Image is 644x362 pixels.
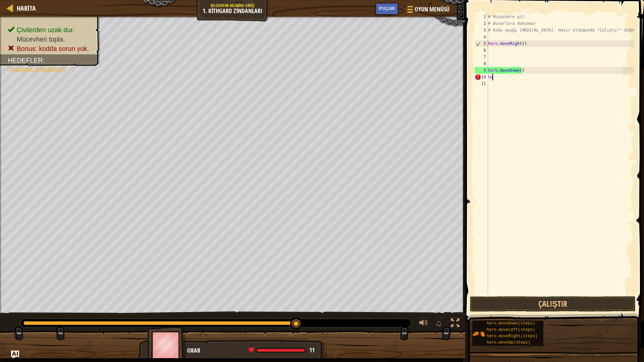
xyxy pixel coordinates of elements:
div: 5 [475,40,488,47]
div: 11 [475,80,488,87]
span: Hedefler [8,57,43,64]
span: ♫ [435,318,442,328]
div: 4 [475,34,488,40]
img: portrait.png [472,327,485,340]
span: hero.moveRight(steps) [487,334,537,339]
div: health: 11 / 11 [249,347,315,353]
span: Tamamlanmamış [8,66,65,73]
li: Bonus: kodda sorun yok. [8,44,93,53]
button: Tam ekran değiştir [448,317,462,331]
button: Sesi ayarla [417,317,430,331]
span: Oyun Menüsü [415,5,449,14]
button: ♫ [434,317,445,331]
span: Bonus: kodda sorun yok. [17,45,89,52]
div: 2 [475,20,488,27]
span: : [43,57,45,64]
li: Çivilerden uzak dur. [8,25,93,35]
div: 10 [475,74,488,80]
div: 3 [475,27,488,34]
button: Ask AI [11,351,19,359]
button: Çalıştır [470,296,636,312]
a: Harita [13,4,36,13]
div: 8 [475,60,488,67]
span: Mücevheri topla. [17,36,65,43]
button: Oyun Menüsü [402,3,453,18]
div: Okar [187,346,320,355]
span: hero.moveUp(steps) [487,340,530,345]
div: 9 [475,67,488,74]
div: 1 [475,13,488,20]
div: 7 [475,54,488,60]
span: Çivilerden uzak dur. [17,26,74,34]
span: İpuçları [379,5,395,11]
div: 6 [475,47,488,54]
span: 11 [309,346,315,354]
span: Harita [17,4,36,13]
span: hero.moveDown(steps) [487,321,535,326]
li: Mücevheri topla. [8,35,93,44]
span: hero.moveLeft(steps) [487,327,535,332]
